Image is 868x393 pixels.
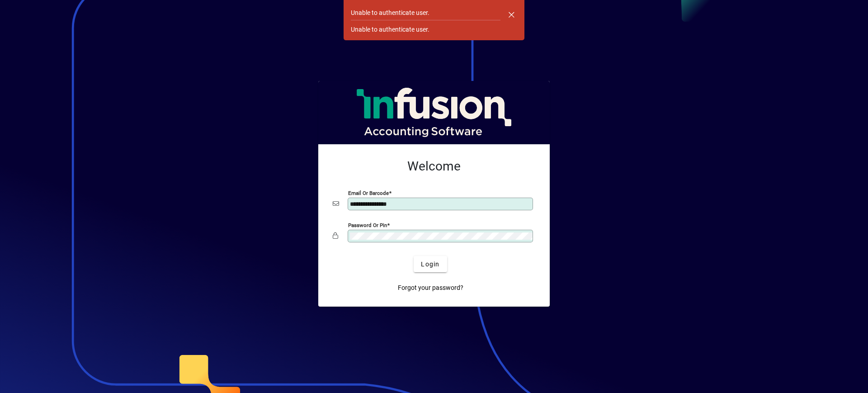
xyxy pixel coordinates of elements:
div: Unable to authenticate user. [351,8,429,18]
button: Dismiss [500,4,522,25]
div: Unable to authenticate user. [351,25,429,34]
mat-label: Email or Barcode [348,190,389,196]
span: Forgot your password? [398,283,463,293]
button: Login [414,256,447,272]
mat-label: Password or Pin [348,222,387,228]
a: Forgot your password? [394,279,467,296]
h2: Welcome [333,159,535,174]
span: Login [421,260,439,269]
